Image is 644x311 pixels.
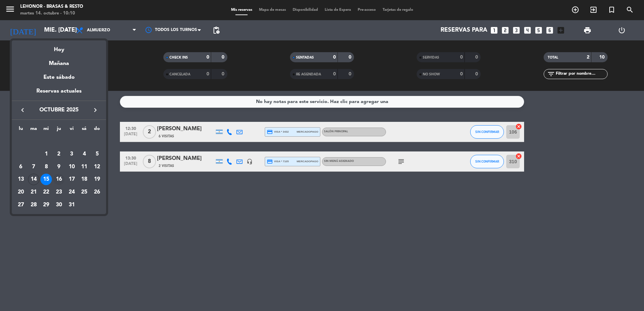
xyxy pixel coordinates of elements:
td: 11 de octubre de 2025 [78,161,91,173]
td: 28 de octubre de 2025 [27,199,40,211]
div: 5 [91,148,103,160]
td: 12 de octubre de 2025 [91,161,103,173]
td: 2 de octubre de 2025 [53,148,65,161]
td: 1 de octubre de 2025 [40,148,53,161]
td: 23 de octubre de 2025 [53,186,65,199]
div: 30 [53,199,65,211]
i: keyboard_arrow_left [19,106,27,114]
div: 25 [78,186,90,198]
div: 24 [66,186,77,198]
th: lunes [14,125,27,135]
td: 5 de octubre de 2025 [91,148,103,161]
div: Este sábado [12,68,106,87]
td: 24 de octubre de 2025 [65,186,78,199]
div: 29 [40,199,52,211]
div: 23 [53,186,65,198]
div: 16 [53,174,65,185]
th: viernes [65,125,78,135]
div: Reservas actuales [12,87,106,101]
td: OCT. [14,135,103,148]
th: miércoles [40,125,53,135]
td: 3 de octubre de 2025 [65,148,78,161]
div: 6 [15,161,27,173]
div: 13 [15,174,27,185]
div: Hoy [12,40,106,54]
div: 22 [40,186,52,198]
div: 18 [78,174,90,185]
button: keyboard_arrow_left [17,106,29,114]
div: 1 [40,148,52,160]
div: 17 [66,174,77,185]
div: 3 [66,148,77,160]
i: keyboard_arrow_right [91,106,99,114]
td: 22 de octubre de 2025 [40,186,53,199]
div: 14 [28,174,39,185]
div: 2 [53,148,65,160]
td: 17 de octubre de 2025 [65,173,78,186]
th: sábado [78,125,91,135]
td: 18 de octubre de 2025 [78,173,91,186]
td: 15 de octubre de 2025 [40,173,53,186]
td: 21 de octubre de 2025 [27,186,40,199]
td: 16 de octubre de 2025 [53,173,65,186]
td: 31 de octubre de 2025 [65,199,78,211]
td: 27 de octubre de 2025 [14,199,27,211]
td: 30 de octubre de 2025 [53,199,65,211]
th: domingo [91,125,103,135]
span: octubre 2025 [29,106,89,114]
div: 28 [28,199,39,211]
div: 26 [91,186,103,198]
div: 9 [53,161,65,173]
td: 14 de octubre de 2025 [27,173,40,186]
th: jueves [53,125,65,135]
td: 20 de octubre de 2025 [14,186,27,199]
th: martes [27,125,40,135]
div: 10 [66,161,77,173]
td: 13 de octubre de 2025 [14,173,27,186]
div: 19 [91,174,103,185]
div: 8 [40,161,52,173]
div: Mañana [12,54,106,68]
td: 19 de octubre de 2025 [91,173,103,186]
button: keyboard_arrow_right [89,106,101,114]
td: 4 de octubre de 2025 [78,148,91,161]
div: 11 [78,161,90,173]
td: 26 de octubre de 2025 [91,186,103,199]
td: 9 de octubre de 2025 [53,161,65,173]
td: 29 de octubre de 2025 [40,199,53,211]
div: 27 [15,199,27,211]
div: 20 [15,186,27,198]
div: 4 [78,148,90,160]
div: 31 [66,199,77,211]
td: 25 de octubre de 2025 [78,186,91,199]
td: 6 de octubre de 2025 [14,161,27,173]
div: 12 [91,161,103,173]
td: 7 de octubre de 2025 [27,161,40,173]
td: 10 de octubre de 2025 [65,161,78,173]
div: 7 [28,161,39,173]
td: 8 de octubre de 2025 [40,161,53,173]
div: 15 [40,174,52,185]
div: 21 [28,186,39,198]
